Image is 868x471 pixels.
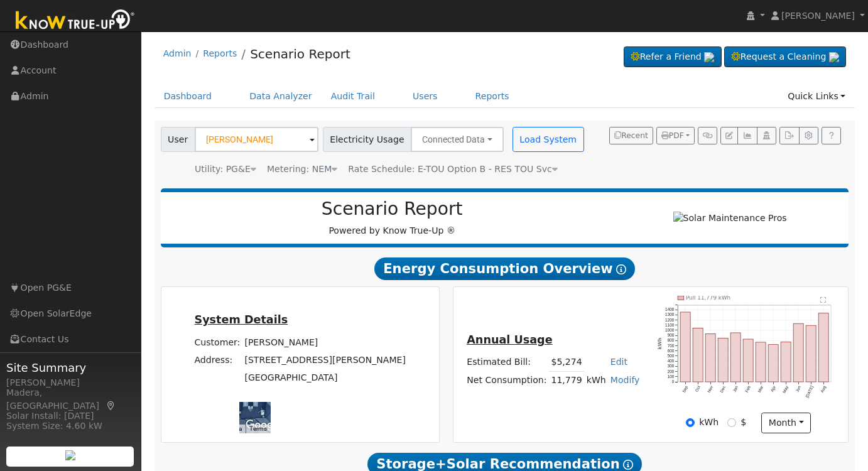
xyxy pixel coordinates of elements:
[770,385,778,393] text: Apr
[6,359,134,376] span: Site Summary
[681,385,689,394] text: Sep
[610,357,627,367] a: Edit
[672,379,675,384] text: 0
[249,425,267,432] a: Terms (opens in new tab)
[665,307,675,311] text: 1400
[549,354,584,372] td: $5,274
[65,450,75,460] img: retrieve
[242,417,284,433] a: Open this area in Google Maps (opens a new window)
[657,338,663,350] text: kWh
[667,349,674,353] text: 600
[6,386,134,413] div: Madera, [GEOGRAPHIC_DATA]
[513,127,584,152] button: Load System
[781,11,855,21] span: [PERSON_NAME]
[6,376,134,389] div: [PERSON_NAME]
[242,369,408,386] td: [GEOGRAPHIC_DATA]
[195,163,256,176] div: Utility: PG&E
[732,385,739,393] text: Jan
[267,163,337,176] div: Metering: NEM
[768,345,778,382] rect: onclick=""
[820,296,826,303] text: 
[707,385,714,394] text: Nov
[194,313,288,326] u: System Details
[549,371,584,389] td: 11,779
[242,417,284,433] img: Google
[656,127,695,144] button: PDF
[466,85,519,108] a: Reports
[667,359,674,363] text: 400
[781,342,791,382] rect: onclick=""
[665,318,675,322] text: 1200
[240,85,322,108] a: Data Analyzer
[665,328,675,332] text: 1000
[374,257,634,280] span: Energy Consumption Overview
[348,164,558,174] span: Alias: HETOUB
[610,375,640,385] a: Modify
[778,85,855,108] a: Quick Links
[163,48,192,58] a: Admin
[667,333,674,337] text: 900
[195,127,318,152] input: Select a User
[242,351,408,369] td: [STREET_ADDRESS][PERSON_NAME]
[467,333,552,346] u: Annual Usage
[665,323,675,327] text: 1100
[719,385,727,394] text: Dec
[667,354,674,358] text: 500
[665,312,675,317] text: 1300
[793,323,803,382] rect: onclick=""
[718,338,728,382] rect: onclick=""
[6,420,134,433] div: System Size: 4.60 kW
[323,127,411,152] span: Electricity Usage
[799,127,818,144] button: Settings
[192,333,242,351] td: Customer:
[686,295,730,301] text: Pull 11,779 kWh
[727,418,736,427] input: $
[704,52,714,62] img: retrieve
[242,333,408,351] td: [PERSON_NAME]
[705,334,715,382] rect: onclick=""
[779,127,799,144] button: Export Interval Data
[624,46,722,68] a: Refer a Friend
[173,198,610,220] h2: Scenario Report
[667,374,674,379] text: 100
[693,328,703,382] rect: onclick=""
[155,85,222,108] a: Dashboard
[822,127,841,144] a: Help Link
[694,385,701,392] text: Oct
[411,127,504,152] button: Connected Data
[757,127,776,144] button: Login As
[673,212,787,225] img: Solar Maintenance Pros
[730,333,741,382] rect: onclick=""
[680,312,690,382] rect: onclick=""
[106,401,117,411] a: Map
[667,369,674,374] text: 200
[250,46,350,62] a: Scenario Report
[322,85,384,108] a: Audit Trail
[686,418,695,427] input: kWh
[465,371,549,389] td: Net Consumption:
[623,460,633,470] i: Show Help
[720,127,738,144] button: Edit User
[167,198,617,237] div: Powered by Know True-Up ®
[761,413,811,434] button: month
[667,344,674,348] text: 700
[667,364,674,369] text: 300
[465,354,549,372] td: Estimated Bill:
[820,385,827,394] text: Aug
[161,127,195,152] span: User
[584,371,608,389] td: kWh
[403,85,447,108] a: Users
[6,409,134,423] div: Solar Install: [DATE]
[616,264,626,274] i: Show Help
[698,127,717,144] button: Generate Report Link
[741,416,746,429] label: $
[818,313,828,382] rect: onclick=""
[757,385,764,394] text: Mar
[744,385,751,393] text: Feb
[661,131,684,140] span: PDF
[737,127,757,144] button: Multi-Series Graph
[667,338,674,343] text: 800
[9,7,141,35] img: Know True-Up
[806,325,816,382] rect: onclick=""
[203,48,237,58] a: Reports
